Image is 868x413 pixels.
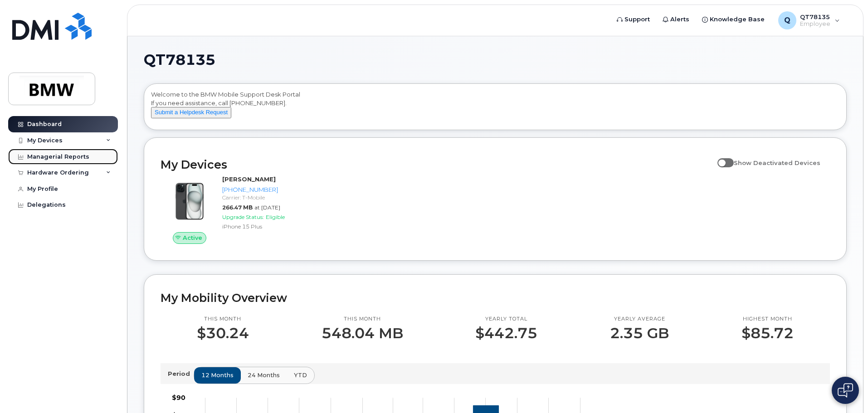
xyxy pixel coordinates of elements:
p: This month [322,316,403,323]
span: Eligible [266,214,285,220]
h2: My Mobility Overview [161,291,830,305]
span: 24 months [248,371,280,379]
p: $85.72 [741,325,794,341]
p: 2.35 GB [610,325,669,341]
p: $30.24 [197,325,249,341]
span: YTD [294,371,307,379]
p: $442.75 [475,325,537,341]
div: Welcome to the BMW Mobile Support Desk Portal If you need assistance, call [PHONE_NUMBER]. [151,90,839,126]
button: Submit a Helpdesk Request [151,107,231,118]
span: Upgrade Status: [222,214,264,220]
span: Show Deactivated Devices [734,159,820,166]
input: Show Deactivated Devices [717,154,725,161]
div: iPhone 15 Plus [222,223,316,230]
a: Submit a Helpdesk Request [151,108,231,116]
img: iPhone_15_Black.png [168,180,211,223]
span: QT78135 [144,53,215,67]
a: Active[PERSON_NAME][PHONE_NUMBER]Carrier: T-Mobile266.47 MBat [DATE]Upgrade Status:EligibleiPhone... [161,175,320,244]
span: 266.47 MB [222,204,253,211]
h2: My Devices [161,158,713,171]
p: 548.04 MB [322,325,403,341]
p: This month [197,316,249,323]
p: Yearly total [475,316,537,323]
div: Carrier: T-Mobile [222,194,316,201]
span: at [DATE] [254,204,280,211]
span: Active [183,233,202,242]
p: Period [168,369,194,378]
p: Highest month [741,316,794,323]
div: [PHONE_NUMBER] [222,185,316,194]
strong: [PERSON_NAME] [222,175,276,183]
tspan: $90 [172,394,185,402]
p: Yearly average [610,316,669,323]
img: Open chat [838,383,853,398]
